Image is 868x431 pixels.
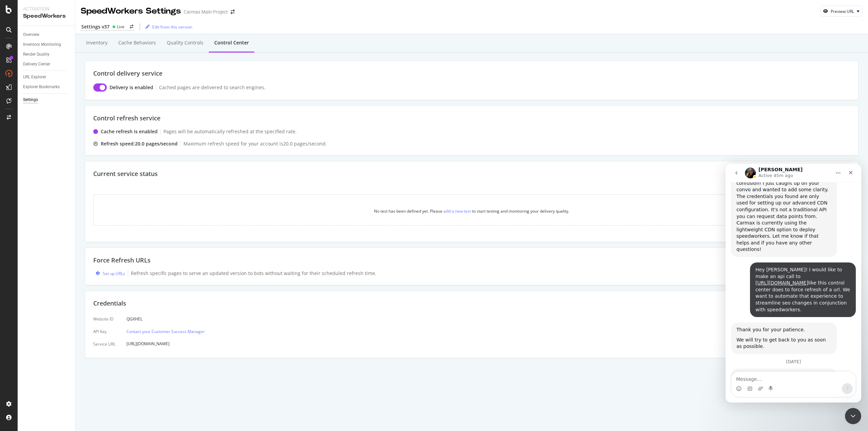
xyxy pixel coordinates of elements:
[101,140,178,147] div: Refresh speed: 20.0 pages /second
[6,208,130,219] textarea: Message…
[93,270,125,277] button: Set up URLs
[43,222,48,228] button: Start recording
[117,24,124,30] div: Live
[118,39,156,46] div: Cache behaviors
[32,222,38,228] button: Upload attachment
[93,69,850,78] div: Control delivery service
[23,74,46,81] div: URL Explorer
[820,6,863,17] button: Preview URL
[116,219,127,230] button: Send a message…
[167,39,203,46] div: Quality Controls
[86,39,107,46] div: Inventory
[5,205,130,314] div: Laura says…
[126,327,205,335] button: Contact your Customer Success Manager
[93,256,850,265] div: Force Refresh URLs
[23,41,70,48] a: Inventory Monitoring
[11,222,16,228] button: Emoji picker
[93,338,116,350] div: Service URL
[93,325,116,338] div: API Key
[184,8,228,15] div: Carmax Main Project
[23,61,50,68] div: Delivery Center
[831,8,854,14] div: Preview URL
[93,170,850,178] div: Current service status
[23,31,70,38] a: Overview
[93,313,116,325] div: Website ID
[93,114,850,123] div: Control refresh service
[23,41,61,48] div: Inventory Monitoring
[23,51,50,58] div: Render Quality
[23,74,70,81] a: URL Explorer
[93,299,850,308] div: Credentials
[23,96,38,103] div: Settings
[5,205,111,299] div: Hey [PERSON_NAME], sorry for the delay on this one. Just needed to do a few follow ups on my end ...
[23,12,70,20] div: SpeedWorkers
[152,24,192,30] div: Edit from this version
[126,329,205,334] a: Contact your Customer Success Manager
[443,208,471,214] div: add a new test
[126,338,205,349] div: [URL][DOMAIN_NAME]
[21,222,27,228] button: Gif picker
[23,83,70,91] a: Explorer Bookmarks
[183,140,327,147] div: Maximum refresh speed for your account is 20.0 pages /second.
[214,39,249,46] div: Control Center
[23,61,70,68] a: Delivery Center
[163,128,297,135] div: Pages will be automatically refreshed at the specified rate.
[23,83,60,91] div: Explorer Bookmarks
[131,270,376,277] div: Refresh specific pages to serve an updated version to bots without waiting for their scheduled re...
[726,164,861,403] iframe: Intercom live chat
[23,5,70,12] div: Activation
[81,23,110,30] div: Settings v37
[231,9,235,14] div: arrow-right-arrow-left
[81,5,181,17] div: SpeedWorkers Settings
[845,408,861,424] iframe: Intercom live chat
[374,208,569,214] div: No test has been defined yet. Please to start testing and monitoring your delivery quality.
[103,271,125,276] div: Set up URLs
[130,25,134,29] div: arrow-right-arrow-left
[159,84,265,91] div: Cached pages are delivered to search engines.
[110,84,153,91] div: Delivery is enabled
[23,96,70,103] a: Settings
[23,31,39,38] div: Overview
[101,128,158,135] div: Cache refresh is enabled
[126,313,205,325] div: QGXHEL
[143,21,192,32] button: Edit from this version
[23,51,70,58] a: Render Quality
